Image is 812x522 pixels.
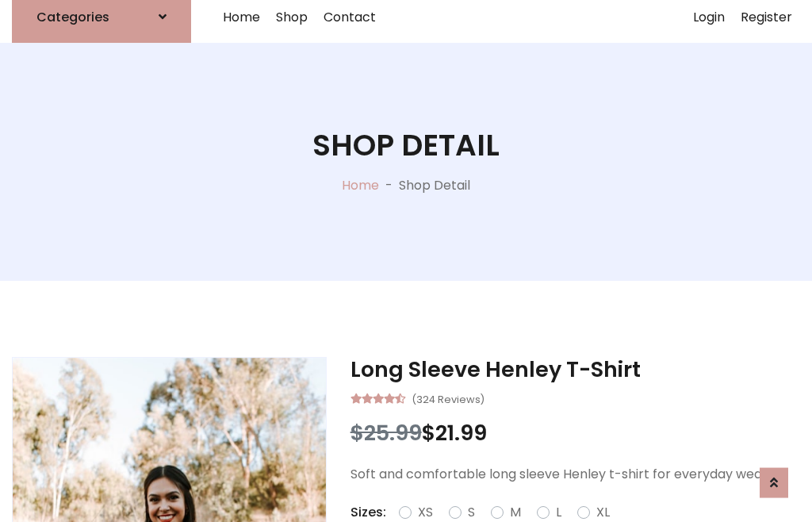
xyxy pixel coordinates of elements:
[412,389,485,408] small: (324 Reviews)
[350,465,800,484] p: Soft and comfortable long sleeve Henley t-shirt for everyday wear.
[399,176,470,195] p: Shop Detail
[350,418,422,447] span: $25.99
[36,10,109,25] h6: Categories
[312,128,500,163] h1: Shop Detail
[418,503,433,522] label: XS
[350,420,800,446] h3: $
[342,176,379,194] a: Home
[350,503,386,522] p: Sizes:
[468,503,475,522] label: S
[379,176,399,195] p: -
[350,357,800,382] h3: Long Sleeve Henley T-Shirt
[510,503,521,522] label: M
[556,503,561,522] label: L
[596,503,610,522] label: XL
[435,418,487,447] span: 21.99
